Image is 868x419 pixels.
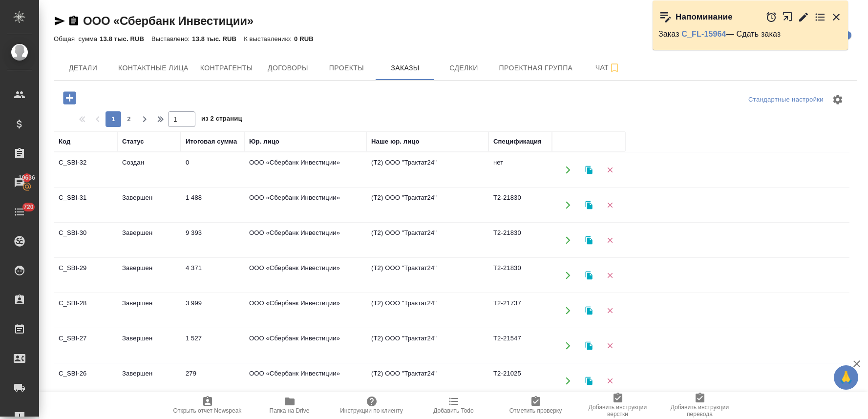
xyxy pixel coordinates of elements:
button: Удалить [600,230,620,250]
button: Открыть [558,335,578,356]
td: Т2-21830 [488,258,552,293]
td: ООО «Сбербанк Инвестиции» [244,364,366,398]
td: (Т2) ООО "Трактат24" [366,293,488,328]
td: 1 488 [181,188,244,222]
td: Т2-21737 [488,293,552,328]
button: Открыть [558,300,578,320]
button: Добавить Todo [413,392,495,419]
button: Открыть [558,265,578,285]
svg: Подписаться [609,62,620,74]
div: split button [746,92,826,107]
button: Отложить [765,11,777,23]
button: Добавить инструкции верстки [577,392,659,419]
span: Папка на Drive [270,407,310,414]
td: ООО «Сбербанк Инвестиции» [244,329,366,363]
div: Код [59,137,70,147]
td: (Т2) ООО "Трактат24" [366,329,488,363]
span: Контактные лица [118,62,189,74]
p: Заказ — Сдать заказ [658,29,842,39]
td: C_SBI-32 [54,153,117,187]
p: Общая сумма [54,35,100,42]
span: Договоры [264,62,311,74]
td: C_SBI-29 [54,258,117,293]
td: нет [488,153,552,187]
span: 720 [18,202,40,212]
button: Удалить [600,371,620,391]
td: ООО «Сбербанк Инвестиции» [244,258,366,293]
button: Клонировать [579,335,599,356]
td: 0 [181,153,244,187]
span: Добавить инструкции перевода [665,404,735,418]
span: 19636 [13,173,41,183]
button: Удалить [600,160,620,180]
p: 13.8 тыс. RUB [192,35,244,42]
span: 🙏 [838,367,854,388]
p: Напоминание [676,12,733,22]
td: 1 527 [181,329,244,363]
td: Завершен [117,188,181,222]
span: 2 [121,114,137,124]
td: ООО «Сбербанк Инвестиции» [244,223,366,257]
td: (Т2) ООО "Трактат24" [366,364,488,398]
p: К выставлению: [244,35,294,42]
div: Юр. лицо [249,137,279,147]
a: 720 [2,200,37,224]
span: Проектная группа [499,62,572,74]
td: ООО «Сбербанк Инвестиции» [244,153,366,187]
button: Удалить [600,195,620,215]
button: Добавить проект [56,88,83,108]
button: Клонировать [579,265,599,285]
span: Заказы [381,62,428,74]
button: Клонировать [579,195,599,215]
td: 3 999 [181,293,244,328]
td: (Т2) ООО "Трактат24" [366,223,488,257]
td: Т2-21547 [488,329,552,363]
td: Создан [117,153,181,187]
span: Добавить Todo [433,407,473,414]
button: Перейти в todo [814,11,826,23]
td: Завершен [117,329,181,363]
td: (Т2) ООО "Трактат24" [366,153,488,187]
button: Открыть в новой вкладке [782,6,793,27]
span: Сделки [440,62,487,74]
p: 0 RUB [294,35,321,42]
span: из 2 страниц [201,113,242,127]
button: Клонировать [579,371,599,391]
span: Детали [60,62,106,74]
span: Инструкции по клиенту [340,407,403,414]
span: Настроить таблицу [826,88,849,111]
button: Открыть отчет Newspeak [167,392,249,419]
td: ООО «Сбербанк Инвестиции» [244,293,366,328]
td: Завершен [117,293,181,328]
td: Завершен [117,223,181,257]
button: Открыть [558,371,578,391]
span: Контрагенты [200,62,253,74]
button: Добавить инструкции перевода [659,392,741,419]
button: Закрыть [830,11,842,23]
button: Клонировать [579,230,599,250]
div: Наше юр. лицо [371,137,420,147]
td: Завершен [117,258,181,293]
button: 2 [121,111,137,127]
p: Выставлено: [151,35,192,42]
span: Добавить инструкции верстки [583,404,653,418]
a: 19636 [2,170,37,195]
td: Т2-21025 [488,364,552,398]
div: Итоговая сумма [186,137,237,147]
button: Удалить [600,300,620,320]
td: C_SBI-30 [54,223,117,257]
button: Инструкции по клиенту [331,392,413,419]
td: 279 [181,364,244,398]
span: Открыть отчет Newspeak [173,407,242,414]
span: Проекты [323,62,370,74]
a: C_FL-15964 [681,30,726,38]
span: Чат [584,62,631,74]
td: (Т2) ООО "Трактат24" [366,258,488,293]
td: C_SBI-27 [54,329,117,363]
td: 4 371 [181,258,244,293]
button: Удалить [600,265,620,285]
span: Отметить проверку [509,407,562,414]
button: Редактировать [798,11,809,23]
td: (Т2) ООО "Трактат24" [366,188,488,222]
button: Скопировать ссылку для ЯМессенджера [54,15,65,27]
